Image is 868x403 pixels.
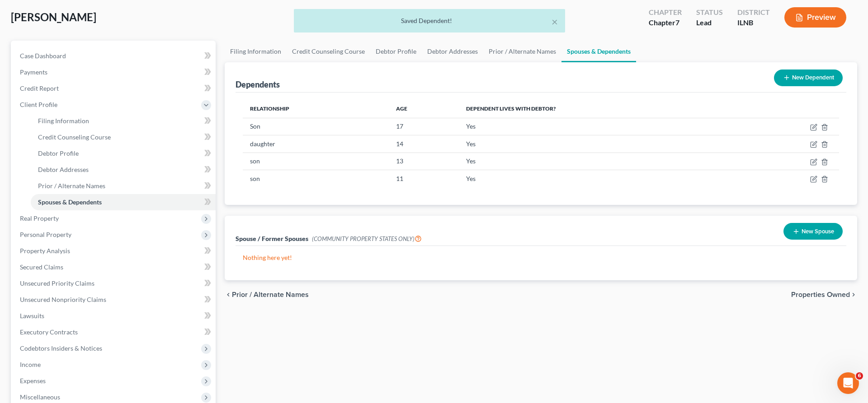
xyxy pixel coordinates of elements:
a: Credit Report [13,80,216,97]
span: Lawsuits [20,312,44,320]
td: 13 [389,153,459,170]
div: Dependents [236,79,280,90]
i: chevron_left [225,291,232,298]
button: Upload attachment [43,295,50,302]
div: The court has added a new Credit Counseling Field that we need to update upon filing. Please remo... [14,98,141,160]
a: Unsecured Priority Claims [13,275,216,292]
td: 14 [389,135,459,153]
span: (COMMUNITY PROPERTY STATES ONLY) [312,235,422,242]
span: Spouses & Dependents [38,198,102,206]
span: Real Property [20,214,59,222]
span: Codebtors Insiders & Notices [20,344,102,352]
iframe: Intercom live chat [837,372,859,394]
span: Credit Counseling Course [38,133,111,141]
span: Property Analysis [20,247,70,255]
b: 🚨ATTN: [GEOGRAPHIC_DATA] of [US_STATE] [14,77,129,93]
span: Unsecured Priority Claims [20,279,94,287]
div: [PERSON_NAME] • 16m ago [14,167,91,173]
span: Personal Property [20,231,71,238]
a: Spouses & Dependents [31,194,216,210]
span: Expenses [20,377,46,384]
button: New Spouse [783,223,843,240]
td: Yes [459,170,741,187]
button: Home [142,4,159,21]
a: Filing Information [31,113,216,129]
a: Payments [13,64,216,80]
div: Chapter [649,7,682,18]
a: Spouses & Dependents [561,41,636,62]
a: Debtor Addresses [422,41,483,62]
span: Prior / Alternate Names [232,291,309,298]
a: Property Analysis [13,243,216,259]
a: Debtor Addresses [31,162,216,178]
th: Age [389,100,459,118]
a: Secured Claims [13,259,216,275]
p: Active in the last 15m [44,11,108,20]
span: Income [20,361,41,368]
button: Send a message… [155,292,170,306]
a: Prior / Alternate Names [483,41,561,62]
a: Case Dashboard [13,48,216,64]
button: Gif picker [28,295,36,302]
td: Yes [459,118,741,135]
a: Credit Counseling Course [287,41,370,62]
button: Emoji picker [14,296,21,303]
a: Unsecured Nonpriority Claims [13,292,216,308]
img: Profile image for Katie [26,5,40,19]
button: chevron_left Prior / Alternate Names [225,291,309,298]
td: 17 [389,118,459,135]
span: Miscellaneous [20,393,60,401]
th: Relationship [243,100,389,118]
span: Payments [20,68,47,76]
div: Close [159,4,175,20]
a: Executory Contracts [13,324,216,340]
button: Properties Owned chevron_right [791,291,857,298]
span: 6 [856,372,863,380]
span: Secured Claims [20,263,63,271]
span: Client Profile [20,101,57,108]
a: Debtor Profile [370,41,422,62]
a: Credit Counseling Course [31,129,216,145]
a: Prior / Alternate Names [31,178,216,194]
a: Lawsuits [13,308,216,324]
span: Spouse / Former Spouses [236,235,308,242]
span: Executory Contracts [20,328,78,336]
button: New Dependent [774,69,843,86]
td: Son [243,118,389,135]
td: son [243,170,389,187]
span: Unsecured Nonpriority Claims [20,296,106,303]
div: Katie says… [7,71,174,185]
td: son [243,153,389,170]
td: Yes [459,135,741,153]
div: District [737,7,770,18]
span: Properties Owned [791,291,850,298]
p: Nothing here yet! [243,253,839,262]
span: Credit Report [20,84,59,92]
button: Start recording [57,295,65,302]
button: Preview [784,7,846,28]
i: chevron_right [850,291,857,298]
textarea: Message… [8,277,173,292]
span: Prior / Alternate Names [38,182,105,190]
h1: [PERSON_NAME] [44,5,103,11]
span: Debtor Addresses [38,166,89,173]
button: go back [6,4,23,21]
a: Debtor Profile [31,145,216,162]
td: 11 [389,170,459,187]
div: Saved Dependent! [301,16,558,25]
th: Dependent lives with debtor? [459,100,741,118]
div: 🚨ATTN: [GEOGRAPHIC_DATA] of [US_STATE]The court has added a new Credit Counseling Field that we n... [7,71,148,166]
div: Status [696,7,723,18]
td: daughter [243,135,389,153]
a: Filing Information [225,41,287,62]
button: × [552,16,558,27]
span: Case Dashboard [20,52,66,60]
span: Filing Information [38,117,89,125]
td: Yes [459,153,741,170]
span: Debtor Profile [38,149,79,157]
